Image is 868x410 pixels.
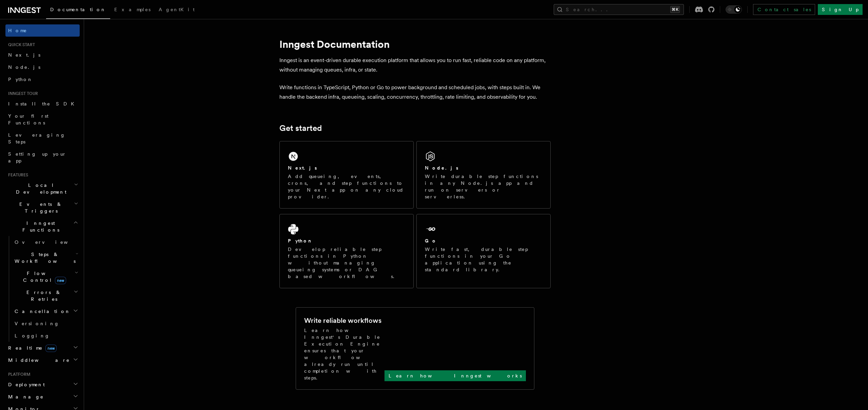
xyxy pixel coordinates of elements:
[8,113,48,125] span: Your first Functions
[425,173,542,200] p: Write durable step functions in any Node.js app and run on servers or serverless.
[425,237,437,244] h2: Go
[279,83,551,102] p: Write functions in TypeScript, Python or Go to power background and scheduled jobs, with steps bu...
[5,148,80,167] a: Setting up your app
[5,236,80,342] div: Inngest Functions
[12,267,80,286] button: Flow Controlnew
[279,141,414,209] a: Next.jsAdd queueing, events, crons, and step functions to your Next app on any cloud provider.
[5,378,80,391] button: Deployment
[15,239,84,245] span: Overview
[5,381,45,388] span: Deployment
[8,77,33,82] span: Python
[5,357,70,364] span: Middleware
[753,4,815,15] a: Contact sales
[670,6,680,13] kbd: ⌘K
[15,321,59,326] span: Versioning
[12,248,80,267] button: Steps & Workflows
[288,164,317,171] h2: Next.js
[304,327,384,381] p: Learn how Inngest's Durable Execution Engine ensures that your workflow already run until complet...
[12,305,80,317] button: Cancellation
[5,91,38,96] span: Inngest tour
[8,52,40,58] span: Next.js
[5,61,80,73] a: Node.js
[5,182,74,195] span: Local Development
[288,173,405,200] p: Add queueing, events, crons, and step functions to your Next app on any cloud provider.
[8,27,27,34] span: Home
[288,246,405,280] p: Develop reliable step functions in Python without managing queueing systems or DAG based workflows.
[8,64,40,70] span: Node.js
[384,370,526,381] a: Learn how Inngest works
[5,217,80,236] button: Inngest Functions
[5,24,80,37] a: Home
[15,333,50,338] span: Logging
[8,132,65,144] span: Leveraging Steps
[12,308,71,315] span: Cancellation
[279,123,322,133] a: Get started
[12,330,80,342] a: Logging
[45,345,57,352] span: new
[288,237,313,244] h2: Python
[5,198,80,217] button: Events & Triggers
[726,5,742,14] button: Toggle dark mode
[55,277,66,284] span: new
[114,7,151,12] span: Examples
[5,73,80,85] a: Python
[155,2,199,18] a: AgentKit
[5,220,73,233] span: Inngest Functions
[425,164,458,171] h2: Node.js
[46,2,110,19] a: Documentation
[425,246,542,273] p: Write fast, durable step functions in your Go application using the standard library.
[110,2,155,18] a: Examples
[5,49,80,61] a: Next.js
[12,251,76,265] span: Steps & Workflows
[5,110,80,129] a: Your first Functions
[8,151,66,163] span: Setting up your app
[554,4,684,15] button: Search...⌘K
[5,172,28,178] span: Features
[279,38,551,50] h1: Inngest Documentation
[159,7,195,12] span: AgentKit
[818,4,863,15] a: Sign Up
[389,372,522,379] p: Learn how Inngest works
[279,56,551,75] p: Inngest is an event-driven durable execution platform that allows you to run fast, reliable code ...
[5,179,80,198] button: Local Development
[279,214,414,288] a: PythonDevelop reliable step functions in Python without managing queueing systems or DAG based wo...
[50,7,106,12] span: Documentation
[304,316,381,325] h2: Write reliable workflows
[12,270,75,284] span: Flow Control
[5,391,80,403] button: Manage
[5,393,44,400] span: Manage
[8,101,78,106] span: Install the SDK
[5,372,31,377] span: Platform
[5,345,57,351] span: Realtime
[416,214,551,288] a: GoWrite fast, durable step functions in your Go application using the standard library.
[5,98,80,110] a: Install the SDK
[12,289,74,302] span: Errors & Retries
[12,236,80,248] a: Overview
[5,342,80,354] button: Realtimenew
[5,354,80,366] button: Middleware
[416,141,551,209] a: Node.jsWrite durable step functions in any Node.js app and run on servers or serverless.
[5,42,35,47] span: Quick start
[12,317,80,330] a: Versioning
[12,286,80,305] button: Errors & Retries
[5,201,74,214] span: Events & Triggers
[5,129,80,148] a: Leveraging Steps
